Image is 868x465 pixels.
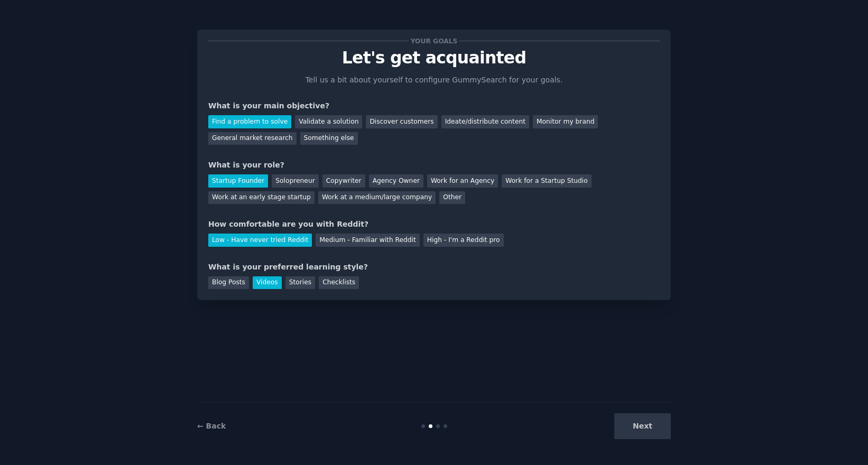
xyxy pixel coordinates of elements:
div: Checklists [319,276,359,290]
div: Startup Founder [208,174,268,188]
div: Work at an early stage startup [208,191,315,204]
div: General market research [208,132,297,145]
div: What is your main objective? [208,100,660,111]
div: Blog Posts [208,276,249,290]
div: Low - Have never tried Reddit [208,234,312,247]
div: Monitor my brand [533,115,598,128]
p: Let's get acquainted [208,49,660,67]
div: Agency Owner [369,174,423,188]
div: What is your preferred learning style? [208,262,660,273]
div: Work at a medium/large company [318,191,436,204]
div: Ideate/distribute content [441,115,529,128]
div: Find a problem to solve [208,115,291,128]
div: Stories [285,276,315,290]
div: High - I'm a Reddit pro [423,234,504,247]
div: Solopreneur [272,174,318,188]
div: Discover customers [366,115,437,128]
p: Tell us a bit about yourself to configure GummySearch for your goals. [301,75,567,86]
div: Validate a solution [295,115,362,128]
div: Something else [300,132,358,145]
div: Videos [253,276,282,290]
div: How comfortable are you with Reddit? [208,219,660,230]
div: Copywriter [322,174,365,188]
div: Other [439,191,465,204]
a: ← Back [197,422,226,430]
div: What is your role? [208,160,660,171]
div: Work for an Agency [427,174,498,188]
div: Work for a Startup Studio [502,174,591,188]
span: Your goals [409,35,459,46]
div: Medium - Familiar with Reddit [316,234,419,247]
